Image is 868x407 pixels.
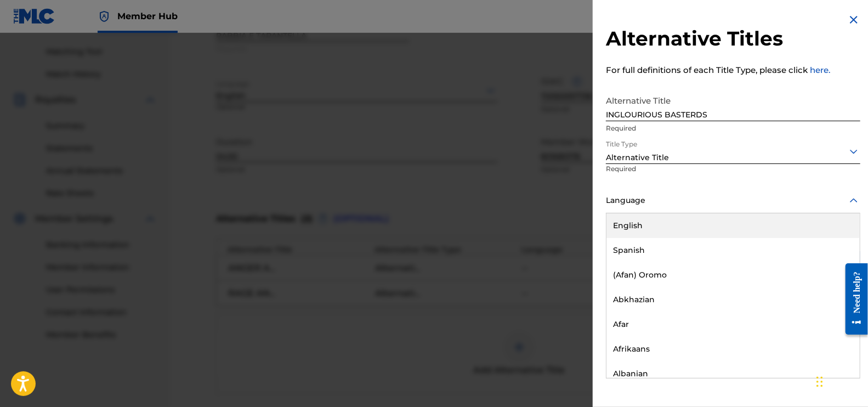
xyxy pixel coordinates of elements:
[98,10,111,23] img: Top Rightsholder
[606,26,860,51] h2: Alternative Titles
[606,312,860,337] div: Afar
[606,164,684,189] p: Required
[813,354,868,407] div: Widget chat
[606,337,860,361] div: Afrikaans
[813,354,868,407] iframe: Chat Widget
[606,287,860,312] div: Abkhazian
[606,238,860,263] div: Spanish
[606,263,860,287] div: (Afan) Oromo
[816,365,823,398] div: Trascina
[606,361,860,386] div: Albanian
[810,65,830,75] a: here.
[606,123,860,133] p: Required
[13,8,55,24] img: MLC Logo
[117,10,178,22] span: Member Hub
[837,255,868,343] iframe: Resource Center
[606,213,860,238] div: English
[606,64,860,77] p: For full definitions of each Title Type, please click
